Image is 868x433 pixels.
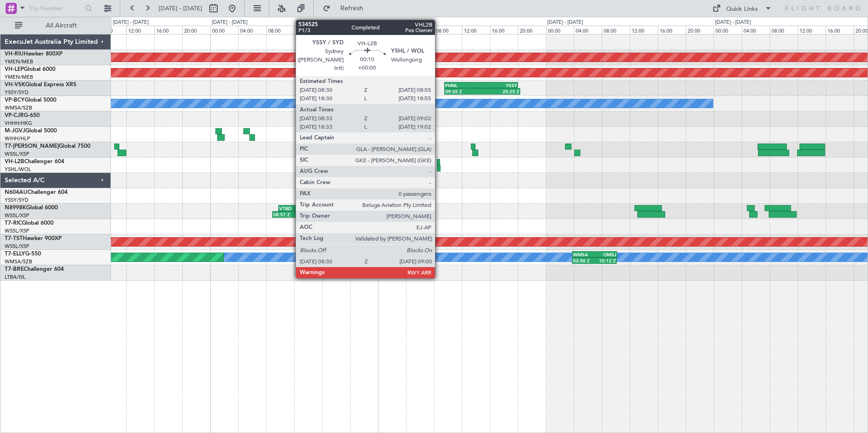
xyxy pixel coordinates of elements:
div: [DATE] - [DATE] [547,19,583,27]
div: 08:57 Z [273,212,294,217]
div: 12:00 [462,26,490,34]
a: N604AUChallenger 604 [5,190,68,195]
div: 00:00 [714,26,742,34]
div: 20:00 [350,26,378,34]
a: VH-L2BChallenger 604 [5,159,64,165]
span: VP-BCY [5,97,25,103]
a: LTBA/ISL [5,274,26,281]
span: T7-BRE [5,267,24,272]
a: N8998KGlobal 6000 [5,205,58,211]
div: 03:50 Z [573,258,594,263]
div: [DATE] - [DATE] [212,19,248,27]
div: WMSA [573,252,594,257]
div: 16:00 [490,26,518,34]
span: VP-CJR [5,113,24,118]
a: T7-ELLYG-550 [5,251,41,257]
div: 16:00 [658,26,686,34]
a: T7-TSTHawker 900XP [5,236,62,241]
div: 15:07 Z [294,212,315,217]
div: 04:00 [574,26,602,34]
a: YSHL/WOL [5,166,31,173]
a: WIHH/HLP [5,135,30,142]
a: T7-[PERSON_NAME]Global 7500 [5,144,90,149]
button: Refresh [318,1,374,16]
span: M-JGVJ [5,128,25,134]
a: VP-CJRG-650 [5,113,40,118]
span: T7-[PERSON_NAME] [5,144,59,149]
a: WSSL/XSP [5,243,29,250]
span: VH-L2B [5,159,24,165]
div: 04:00 [742,26,770,34]
div: 08:00 [98,26,126,34]
div: [DATE] - [DATE] [379,19,415,27]
div: 12:00 [126,26,154,34]
div: 08:00 [770,26,798,34]
button: Quick Links [708,1,777,16]
a: WSSL/XSP [5,151,29,158]
span: All Aircraft [24,22,98,29]
a: WSSL/XSP [5,227,29,234]
div: [DATE] - [DATE] [715,19,751,27]
div: 20:00 [182,26,210,34]
div: 16:00 [322,26,350,34]
span: N8998K [5,205,26,211]
span: N604AU [5,190,28,195]
a: M-JGVJGlobal 5000 [5,128,57,134]
div: 00:00 [546,26,574,34]
span: T7-TST [5,236,23,241]
div: 12:00 [294,26,322,34]
a: VHHH/HKG [5,120,32,127]
div: 08:00 [434,26,462,34]
div: 16:00 [826,26,854,34]
div: 10:12 Z [594,258,616,263]
button: All Aircraft [10,18,101,33]
a: WMSA/SZB [5,104,32,111]
a: WMSA/SZB [5,258,32,265]
div: RJTT [301,206,322,211]
span: Refresh [332,5,372,12]
a: VH-VSKGlobal Express XRS [5,82,76,88]
div: [DATE] - [DATE] [113,19,149,27]
span: VH-RIU [5,51,24,57]
a: WSSL/XSP [5,212,29,219]
span: VH-LEP [5,67,24,72]
div: 00:00 [378,26,406,34]
div: PHNL [445,82,481,88]
div: 08:00 [266,26,294,34]
a: VP-BCYGlobal 5000 [5,97,56,103]
span: VH-VSK [5,82,25,88]
input: Trip Number [28,1,82,15]
div: 16:00 [154,26,182,34]
a: YMEN/MEB [5,74,33,81]
div: 09:35 Z [445,89,482,94]
div: 12:00 [798,26,826,34]
div: 20:00 [518,26,546,34]
div: 12:00 [630,26,658,34]
a: YSSY/SYD [5,197,28,204]
div: YSSY [481,82,517,88]
span: [DATE] - [DATE] [158,4,202,13]
div: Quick Links [726,5,758,14]
div: VTBD [279,206,301,211]
div: 00:00 [210,26,238,34]
div: 20:00 [686,26,714,34]
div: 04:00 [238,26,266,34]
a: YMEN/MEB [5,58,33,65]
a: T7-BREChallenger 604 [5,267,64,272]
div: 20:25 Z [482,89,520,94]
a: VH-LEPGlobal 6000 [5,67,55,72]
span: T7-ELLY [5,251,25,257]
a: YSSY/SYD [5,89,28,96]
a: T7-RICGlobal 6000 [5,220,54,226]
div: 08:00 [602,26,630,34]
div: 04:00 [406,26,434,34]
span: T7-RIC [5,220,22,226]
a: VH-RIUHawker 800XP [5,51,62,57]
div: OMSJ [595,252,616,257]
